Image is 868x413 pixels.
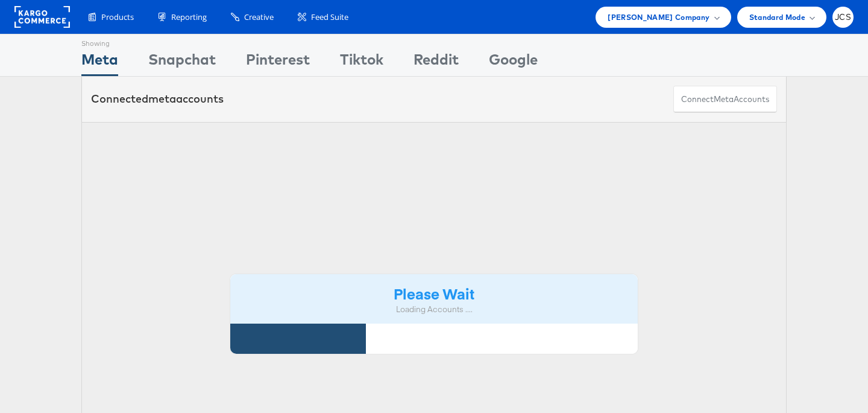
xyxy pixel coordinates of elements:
[101,11,134,23] span: Products
[311,11,348,23] span: Feed Suite
[81,49,118,76] div: Meta
[171,11,207,23] span: Reporting
[749,11,805,24] span: Standard Mode
[239,304,629,315] div: Loading Accounts ....
[81,34,118,49] div: Showing
[608,11,709,24] span: [PERSON_NAME] Company
[394,283,474,303] strong: Please Wait
[489,49,538,76] div: Google
[244,11,274,23] span: Creative
[246,49,310,76] div: Pinterest
[148,92,176,106] span: meta
[414,49,459,76] div: Reddit
[714,94,734,105] span: meta
[835,13,851,21] span: JCS
[91,91,224,107] div: Connected accounts
[340,49,383,76] div: Tiktok
[148,49,216,76] div: Snapchat
[673,86,777,113] button: ConnectmetaAccounts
